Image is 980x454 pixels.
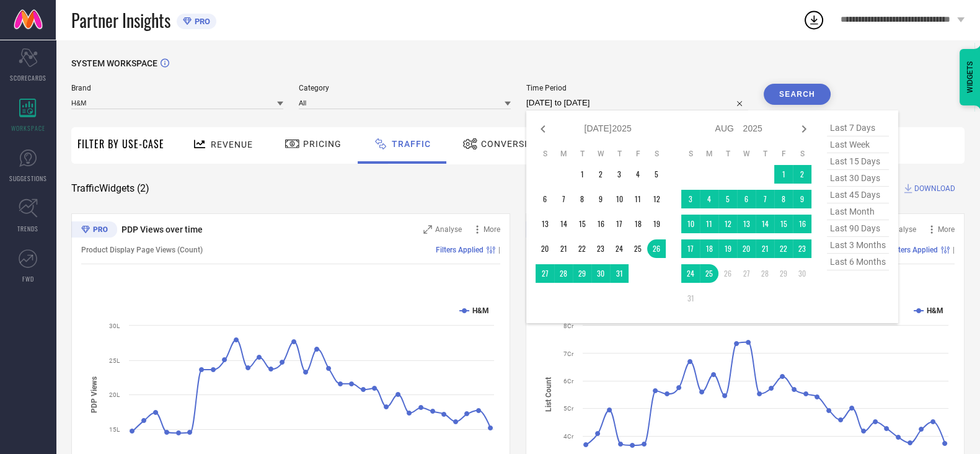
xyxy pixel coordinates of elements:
[756,239,774,258] td: Thu Aug 21 2025
[77,136,164,151] span: Filter By Use-Case
[544,377,553,412] tspan: List Count
[536,215,554,233] td: Sun Jul 13 2025
[71,7,170,33] span: Partner Insights
[629,239,647,258] td: Fri Jul 25 2025
[827,187,889,203] span: last 45 days
[591,190,610,208] td: Wed Jul 09 2025
[554,190,573,208] td: Mon Jul 07 2025
[737,149,756,159] th: Wednesday
[17,224,38,233] span: TRENDS
[827,237,889,254] span: last 3 months
[827,220,889,237] span: last 90 days
[793,264,811,283] td: Sat Aug 30 2025
[563,350,574,357] text: 7Cr
[827,254,889,270] span: last 6 months
[610,190,629,208] td: Thu Jul 10 2025
[681,190,700,208] td: Sun Aug 03 2025
[764,84,831,105] button: Search
[573,190,591,208] td: Tue Jul 08 2025
[573,264,591,283] td: Tue Jul 29 2025
[109,426,120,433] text: 15L
[610,239,629,258] td: Thu Jul 24 2025
[610,165,629,184] td: Thu Jul 03 2025
[554,264,573,283] td: Mon Jul 28 2025
[573,165,591,184] td: Tue Jul 01 2025
[472,306,489,315] text: H&M
[793,165,811,184] td: Sat Aug 02 2025
[737,190,756,208] td: Wed Aug 06 2025
[554,149,573,159] th: Monday
[737,239,756,258] td: Wed Aug 20 2025
[629,149,647,159] th: Friday
[756,190,774,208] td: Thu Aug 07 2025
[938,225,955,234] span: More
[563,323,574,329] text: 8Cr
[793,190,811,208] td: Sat Aug 09 2025
[90,376,99,412] tspan: PDP Views
[827,136,889,153] span: last week
[700,190,718,208] td: Mon Aug 04 2025
[647,239,666,258] td: Sat Jul 26 2025
[700,215,718,233] td: Mon Aug 11 2025
[827,170,889,187] span: last 30 days
[797,122,811,136] div: Next month
[629,165,647,184] td: Fri Jul 04 2025
[563,378,574,385] text: 6Cr
[756,264,774,283] td: Thu Aug 28 2025
[803,9,825,31] div: Open download list
[192,17,210,26] span: PRO
[890,225,916,234] span: Analyse
[774,215,793,233] td: Fri Aug 15 2025
[481,139,541,149] span: Conversion
[573,239,591,258] td: Tue Jul 22 2025
[793,239,811,258] td: Sat Aug 23 2025
[436,246,483,254] span: Filters Applied
[591,165,610,184] td: Wed Jul 02 2025
[647,190,666,208] td: Sat Jul 12 2025
[498,246,500,254] span: |
[700,149,718,159] th: Monday
[793,215,811,233] td: Sat Aug 16 2025
[536,122,550,136] div: Previous month
[526,96,748,110] input: Select time period
[718,215,737,233] td: Tue Aug 12 2025
[629,215,647,233] td: Fri Jul 18 2025
[718,264,737,283] td: Tue Aug 26 2025
[681,239,700,258] td: Sun Aug 17 2025
[109,391,120,398] text: 20L
[121,225,203,234] span: PDP Views over time
[591,215,610,233] td: Wed Jul 16 2025
[681,215,700,233] td: Sun Aug 10 2025
[647,165,666,184] td: Sat Jul 05 2025
[563,405,574,412] text: 5Cr
[953,246,955,254] span: |
[681,264,700,283] td: Sun Aug 24 2025
[81,246,203,254] span: Product Display Page Views (Count)
[647,149,666,159] th: Saturday
[536,190,554,208] td: Sun Jul 06 2025
[554,239,573,258] td: Mon Jul 21 2025
[435,225,462,234] span: Analyse
[10,73,46,82] span: SCORECARDS
[211,140,253,149] span: Revenue
[718,239,737,258] td: Tue Aug 19 2025
[774,149,793,159] th: Friday
[700,239,718,258] td: Mon Aug 18 2025
[536,264,554,283] td: Sun Jul 27 2025
[737,264,756,283] td: Wed Aug 27 2025
[756,215,774,233] td: Thu Aug 14 2025
[827,153,889,170] span: last 15 days
[573,149,591,159] th: Tuesday
[756,149,774,159] th: Thursday
[71,182,149,195] span: Traffic Widgets ( 2 )
[793,149,811,159] th: Saturday
[890,246,938,254] span: Filters Applied
[591,264,610,283] td: Wed Jul 30 2025
[647,215,666,233] td: Sat Jul 19 2025
[303,139,342,149] span: Pricing
[718,190,737,208] td: Tue Aug 05 2025
[591,239,610,258] td: Wed Jul 23 2025
[71,84,283,92] span: Brand
[483,225,500,234] span: More
[610,264,629,283] td: Thu Jul 31 2025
